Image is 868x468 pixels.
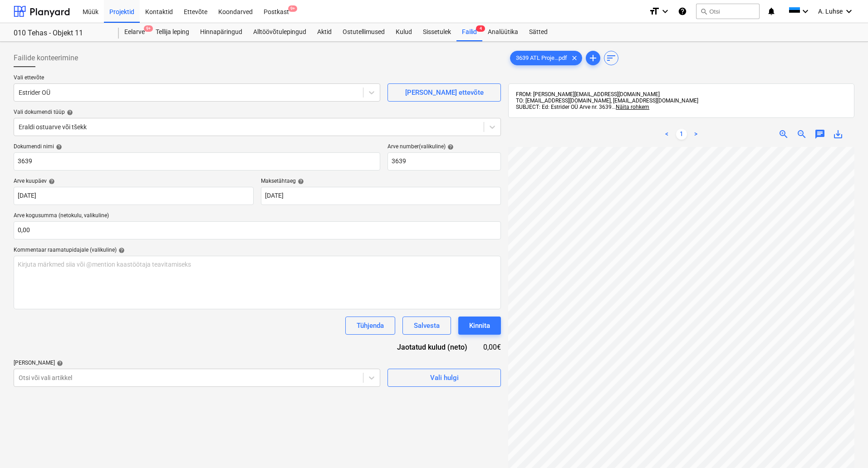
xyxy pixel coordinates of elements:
a: Next page [691,129,701,140]
span: chat [814,129,825,140]
div: Arve number (valikuline) [387,143,501,151]
input: Dokumendi nimi [14,152,380,171]
div: Vali dokumendi tüüp [14,109,501,116]
div: Arve kuupäev [14,178,254,185]
span: zoom_out [796,129,807,140]
a: Page 1 is your current page [676,129,687,140]
div: Salvesta [414,320,440,331]
span: help [54,144,62,150]
span: Näita rohkem [616,104,649,110]
a: Hinnapäringud [195,23,248,41]
div: Kommentaar raamatupidajale (valikuline) [14,247,501,254]
span: SUBJECT: Ed: Estrider OÜ Arve nr. 3639 [516,104,612,110]
span: search [700,8,707,15]
div: 0,00€ [482,342,501,352]
iframe: Chat Widget [823,424,868,468]
div: Vali hulgi [430,372,459,384]
button: Otsi [696,4,760,19]
a: Sissetulek [417,23,456,41]
span: help [117,247,125,253]
span: FROM: [PERSON_NAME][EMAIL_ADDRESS][DOMAIN_NAME] [516,91,660,97]
div: Jaotatud kulud (neto) [383,342,482,352]
p: Vali ettevõte [14,74,380,83]
div: Tühjenda [357,320,384,331]
span: 3639 ATL Proje...pdf [510,55,573,62]
a: Eelarve9+ [119,23,150,41]
i: keyboard_arrow_down [660,6,671,17]
span: A. Luhse [818,8,843,15]
input: Tähtaega pole määratud [261,187,501,205]
i: keyboard_arrow_down [843,6,854,17]
span: ... [612,104,649,110]
a: Sätted [524,23,553,41]
div: [PERSON_NAME] ettevõte [405,87,484,98]
i: Abikeskus [678,6,687,17]
span: sort [606,53,617,63]
a: Aktid [312,23,337,41]
a: Kulud [390,23,417,41]
button: Kinnita [458,317,501,335]
span: TO: [EMAIL_ADDRESS][DOMAIN_NAME], [EMAIL_ADDRESS][DOMAIN_NAME] [516,97,698,104]
button: [PERSON_NAME] ettevõte [387,83,501,102]
button: Vali hulgi [387,369,501,387]
span: add [588,53,598,63]
div: Maksetähtaeg [261,178,501,185]
span: save_alt [833,129,843,140]
div: [PERSON_NAME] [14,360,380,367]
button: Salvesta [402,317,451,335]
i: notifications [767,6,776,17]
div: Eelarve [119,23,150,41]
span: 9+ [288,5,297,12]
span: 9+ [144,25,153,32]
i: keyboard_arrow_down [800,6,811,17]
span: clear [569,53,580,63]
a: Alltöövõtulepingud [248,23,312,41]
input: Arve number [387,152,501,171]
input: Arve kogusumma (netokulu, valikuline) [14,221,501,239]
span: help [65,109,73,116]
button: Tühjenda [345,317,395,335]
span: zoom_in [778,129,789,140]
div: 010 Tehas - Objekt 11 [14,29,108,38]
p: Arve kogusumma (netokulu, valikuline) [14,212,501,221]
a: Failid4 [456,23,482,41]
input: Arve kuupäeva pole määratud. [14,187,254,205]
a: Ostutellimused [337,23,390,41]
span: help [296,178,304,185]
div: Failid [456,23,482,41]
div: Dokumendi nimi [14,143,380,151]
span: Failide konteerimine [14,53,78,63]
span: help [55,360,63,366]
div: Vestlusvidin [823,424,868,468]
a: Tellija leping [150,23,195,41]
div: 3639 ATL Proje...pdf [510,51,582,65]
span: help [446,144,454,150]
i: format_size [649,6,660,17]
a: Analüütika [482,23,524,41]
a: Previous page [662,129,672,140]
div: Kinnita [469,320,490,331]
span: 4 [476,25,485,32]
span: help [47,178,55,185]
